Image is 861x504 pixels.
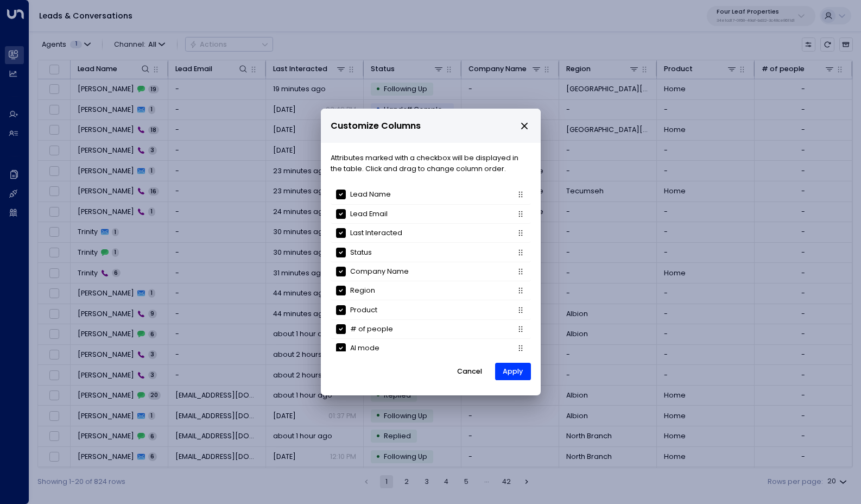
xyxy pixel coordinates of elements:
p: Product [350,305,377,316]
p: # of people [350,324,393,335]
p: Company Name [350,266,409,277]
p: Status [350,247,372,258]
p: Lead Name [350,189,391,200]
button: Apply [495,363,531,380]
p: Region [350,285,375,296]
p: Lead Email [350,209,388,219]
button: close [520,121,529,131]
p: Last Interacted [350,228,402,238]
button: Cancel [449,362,491,381]
p: AI mode [350,343,379,354]
span: Customize Columns [331,119,421,133]
p: Attributes marked with a checkbox will be displayed in the table. Click and drag to change column... [331,153,531,174]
